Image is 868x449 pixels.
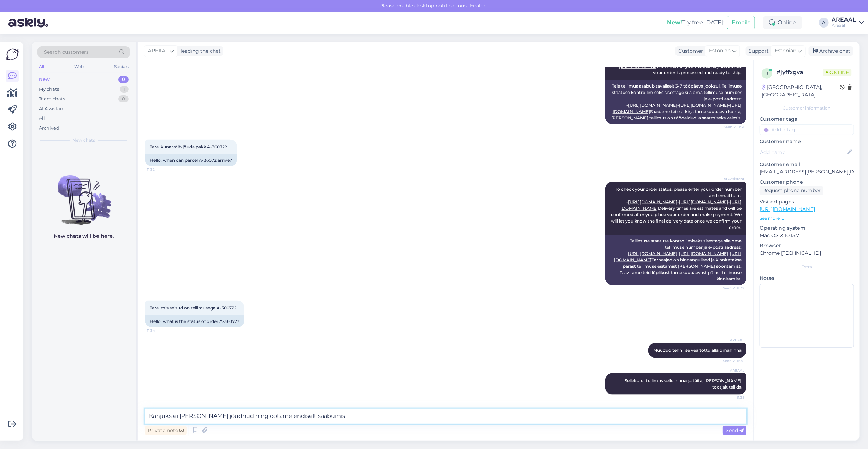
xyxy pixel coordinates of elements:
[718,337,744,343] span: AREAAL
[760,249,854,257] p: Chrome [TECHNICAL_ID]
[760,242,854,249] p: Browser
[718,176,744,182] span: AI Assistant
[679,102,728,108] a: [URL][DOMAIN_NAME]
[628,102,677,108] a: [URL][DOMAIN_NAME]
[73,62,85,71] div: Web
[32,163,136,226] img: No chats
[709,47,731,55] span: Estonian
[775,47,796,55] span: Estonian
[760,206,815,212] a: [URL][DOMAIN_NAME]
[760,105,854,111] div: Customer information
[150,305,237,311] span: Tere, mis seisud on tellimusega A-36072?
[39,115,45,122] div: All
[147,328,173,333] span: 11:34
[145,154,237,166] div: Hello, when can parcel A-36072 arrive?
[145,409,746,424] textarea: Kahjuks ei [PERSON_NAME] jõudnud ning ootame endiselt saabum
[72,137,95,143] span: New chats
[6,48,19,61] img: Askly Logo
[763,16,802,29] div: Online
[37,62,46,71] div: All
[832,23,856,28] div: Areaal
[679,199,728,205] a: [URL][DOMAIN_NAME]
[113,62,130,71] div: Socials
[760,138,854,145] p: Customer name
[760,148,846,156] input: Add name
[823,69,852,76] span: Online
[605,235,746,285] div: Tellimuse staatuse kontrollimiseks sisestage siia oma tellimuse number ja e-posti aadress: - - - ...
[628,199,677,205] a: [URL][DOMAIN_NAME]
[611,187,743,230] span: To check your order status, please enter your order number and email here: - - - Delivery times a...
[760,274,854,282] p: Notes
[118,95,129,102] div: 0
[762,84,840,99] div: [GEOGRAPHIC_DATA], [GEOGRAPHIC_DATA]
[777,68,823,77] div: # jyffxgva
[760,124,854,135] input: Add a tag
[148,47,168,55] span: AREAAL
[832,17,856,23] div: AREAAL
[760,232,854,239] p: Mac OS X 10.15.7
[760,224,854,232] p: Operating system
[760,116,854,123] p: Customer tags
[832,17,864,28] a: AREAALAreaal
[727,16,755,29] button: Emails
[39,95,65,102] div: Team chats
[667,19,682,26] b: New!
[726,427,744,433] span: Send
[718,368,744,373] span: AREAAL
[605,80,746,124] div: Teie tellimus saabub tavaliselt 3-7 tööpäeva jooksul. Tellimuse staatuse kontrollimiseks sisestag...
[468,2,489,9] span: Enable
[760,161,854,168] p: Customer email
[766,71,768,76] span: j
[667,18,724,27] div: Try free [DATE]:
[39,76,50,83] div: New
[718,358,744,364] span: Seen ✓ 11:38
[628,251,677,256] a: [URL][DOMAIN_NAME]
[679,251,728,256] a: [URL][DOMAIN_NAME]
[760,178,854,186] p: Customer phone
[760,186,823,195] div: Request phone number
[147,167,173,172] span: 11:32
[809,46,853,56] div: Archive chat
[120,86,129,93] div: 1
[760,198,854,206] p: Visited pages
[39,125,59,132] div: Archived
[760,168,854,176] p: [EMAIL_ADDRESS][PERSON_NAME][DOMAIN_NAME]
[118,76,129,83] div: 0
[718,395,744,400] span: 11:38
[819,18,829,28] div: A
[39,105,65,112] div: AI Assistant
[746,47,769,55] div: Support
[39,86,59,93] div: My chats
[54,232,114,240] p: New chats will be here.
[44,48,89,56] span: Search customers
[145,426,187,435] div: Private note
[718,285,744,291] span: Seen ✓ 11:32
[145,315,244,327] div: Hello, what is the status of order A-36072?
[718,124,744,130] span: Seen ✓ 11:31
[178,47,221,55] div: leading the chat
[653,348,742,353] span: Müüdud tehnilise vea tõttu alla omahinna
[760,215,854,221] p: See more ...
[625,378,743,390] span: Selleks, et tellimus selle hinnaga täita, [PERSON_NAME] tootjalt tellida
[675,47,703,55] div: Customer
[150,144,227,149] span: Tere, kuna võib jõuda pakk A-36072?
[760,264,854,270] div: Extra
